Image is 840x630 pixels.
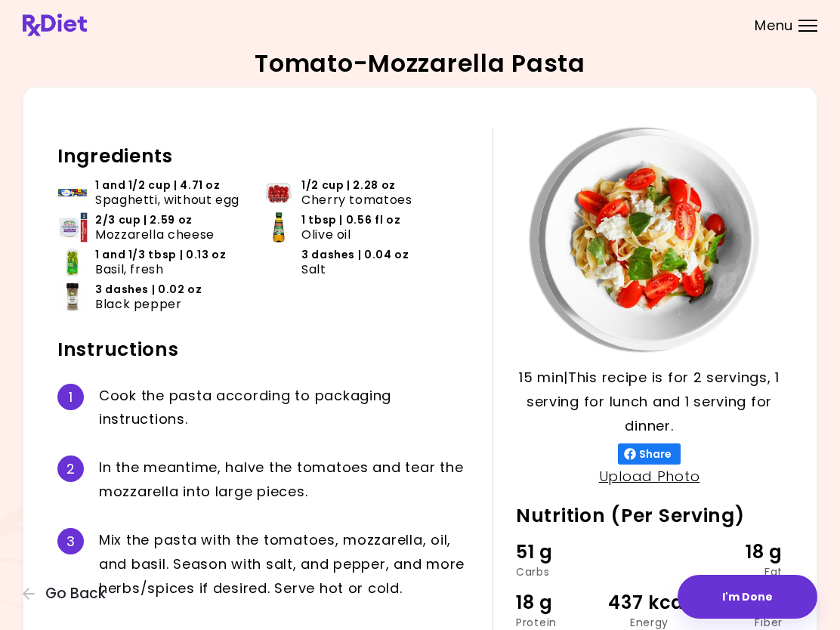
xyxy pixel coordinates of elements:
span: Share [636,448,675,460]
button: I'm Done [678,575,817,619]
span: Go Back [45,585,106,602]
span: 2/3 cup | 2.59 oz [95,213,193,227]
span: 3 dashes | 0.04 oz [301,248,409,262]
div: 51 g [516,538,605,567]
span: 3 dashes | 0.02 oz [95,283,202,297]
h2: Tomato-Mozzarella Pasta [255,51,585,76]
span: Black pepper [95,297,182,311]
div: 3 [57,528,84,554]
div: I n t h e m e a n t i m e , h a l v e t h e t o m a t o e s a n d t e a r t h e m o z z a r e l l... [99,456,470,504]
button: Go Back [23,585,113,602]
div: 2 [57,456,84,482]
div: Fat [693,567,783,577]
div: C o o k t h e p a s t a a c c o r d i n g t o p a c k a g i n g i n s t r u c t i o n s . [99,384,470,432]
h2: Ingredients [57,144,470,168]
div: 1 [57,384,84,410]
div: 18 g [516,588,605,617]
span: Salt [301,262,326,276]
span: Cherry tomatoes [301,193,412,207]
div: Energy [605,617,694,628]
span: Basil, fresh [95,262,164,276]
span: Menu [755,19,793,32]
span: 1 and 1/3 tbsp | 0.13 oz [95,248,226,262]
span: 1/2 cup | 2.28 oz [301,178,396,193]
h2: Nutrition (Per Serving) [516,504,783,528]
span: 1 tbsp | 0.56 fl oz [301,213,400,227]
span: Olive oil [301,227,351,242]
div: M i x t h e p a s t a w i t h t h e t o m a t o e s , m o z z a r e l l a , o i l , a n d b a s i... [99,528,470,601]
a: Upload Photo [599,467,700,486]
button: Share [618,443,681,465]
span: Spaghetti, without egg [95,193,239,207]
div: Carbs [516,567,605,577]
span: Mozzarella cheese [95,227,215,242]
div: 18 g [693,538,783,567]
h2: Instructions [57,338,470,362]
div: 437 kcal [605,588,694,617]
div: Fiber [693,617,783,628]
p: 15 min | This recipe is for 2 servings, 1 serving for lunch and 1 serving for dinner. [516,366,783,438]
span: 1 and 1/2 cup | 4.71 oz [95,178,221,193]
div: Protein [516,617,605,628]
img: RxDiet [23,14,87,36]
